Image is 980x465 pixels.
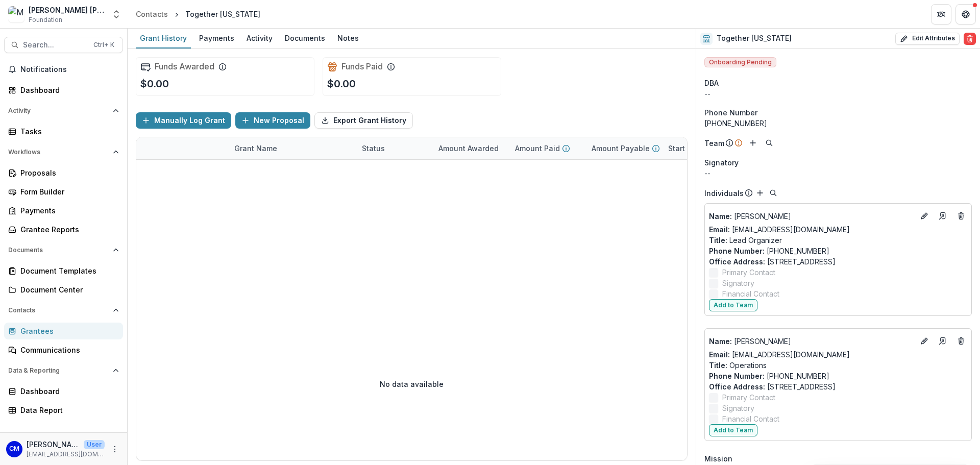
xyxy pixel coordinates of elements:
button: Open Documents [4,242,123,258]
span: Signatory [722,403,754,413]
span: Documents [8,247,109,254]
div: Grant History [136,31,191,45]
span: Signatory [722,278,754,288]
div: Status [356,143,391,154]
a: Go to contact [935,208,951,224]
p: $0.00 [327,76,356,91]
div: Grant Name [228,137,356,159]
a: Proposals [4,164,123,181]
div: Grantees [20,326,115,336]
button: Search [767,187,779,199]
div: Status [356,137,432,159]
div: Amount Awarded [432,137,509,159]
a: Payments [195,29,238,48]
a: Communications [4,341,123,358]
p: [PERSON_NAME] [709,211,914,222]
button: Delete [964,33,976,45]
p: Lead Organizer [709,235,967,246]
div: Notes [333,31,363,45]
div: [PHONE_NUMBER] [704,118,972,129]
a: Grantees [4,323,123,339]
button: Notifications [4,61,123,78]
button: Open Data & Reporting [4,362,123,379]
a: Grant History [136,29,191,48]
button: Partners [931,4,951,25]
span: Phone Number : [709,247,765,255]
button: Add [754,187,766,199]
div: Start Date [662,143,710,154]
div: Payments [195,31,238,45]
button: Open Contacts [4,302,123,319]
p: Individuals [704,188,744,199]
button: Export Grant History [314,112,413,129]
button: Edit [918,210,930,222]
span: DBA [704,78,719,88]
button: Deletes [955,210,967,222]
span: Phone Number : [709,372,765,380]
span: Title : [709,361,727,370]
button: Edit [918,335,930,347]
a: Document Center [4,281,123,298]
p: Team [704,138,724,149]
p: Amount Paid [515,143,560,154]
span: Financial Contact [722,413,779,424]
span: Data & Reporting [8,367,109,374]
a: Dashboard [4,383,123,400]
button: New Proposal [235,112,310,129]
div: Amount Paid [509,137,585,159]
div: [PERSON_NAME] [PERSON_NAME] Data Sandbox [29,5,105,15]
button: Add to Team [709,424,757,436]
span: Activity [8,107,109,114]
nav: breadcrumb [132,7,264,21]
div: Payments [20,205,115,216]
span: Primary Contact [722,267,775,278]
div: Start Date [662,137,739,159]
p: Amount Payable [592,143,650,154]
span: Office Address : [709,257,765,266]
button: Get Help [955,4,976,25]
p: [PERSON_NAME] [709,336,914,347]
div: Document Center [20,284,115,295]
h2: Together [US_STATE] [717,34,792,43]
p: Operations [709,360,967,371]
button: Manually Log Grant [136,112,231,129]
a: Tasks [4,123,123,140]
button: Open Activity [4,103,123,119]
p: [PHONE_NUMBER] [709,246,967,256]
button: Open entity switcher [109,4,124,25]
a: Document Templates [4,262,123,279]
p: [PHONE_NUMBER] [709,371,967,381]
p: No data available [380,379,444,389]
div: -- [704,88,972,99]
span: Name : [709,337,732,346]
div: Contacts [136,9,168,19]
p: User [84,440,105,449]
a: Name: [PERSON_NAME] [709,336,914,347]
span: Phone Number [704,107,757,118]
button: Edit Attributes [895,33,960,45]
p: [EMAIL_ADDRESS][DOMAIN_NAME] [27,450,105,459]
span: Primary Contact [722,392,775,403]
span: Onboarding Pending [704,57,776,67]
a: Email: [EMAIL_ADDRESS][DOMAIN_NAME] [709,224,850,235]
span: Signatory [704,157,739,168]
button: More [109,443,121,455]
div: Activity [242,31,277,45]
a: Contacts [132,7,172,21]
button: Open Workflows [4,144,123,160]
div: Data Report [20,405,115,415]
button: Add [747,137,759,149]
div: Dashboard [20,386,115,397]
button: Search [763,137,775,149]
div: Communications [20,345,115,355]
a: Activity [242,29,277,48]
span: Workflows [8,149,109,156]
div: Amount Payable [585,137,662,159]
div: Grant Name [228,143,283,154]
span: Mission [704,453,732,464]
span: Title : [709,236,727,244]
h2: Funds Paid [341,62,383,71]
